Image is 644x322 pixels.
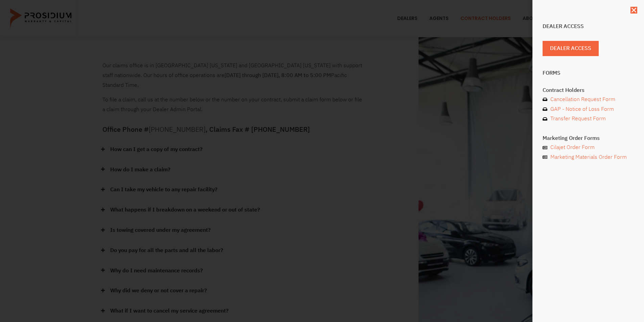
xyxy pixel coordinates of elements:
[549,104,614,114] span: GAP - Notice of Loss Form
[550,44,591,53] span: Dealer Access
[543,95,634,104] a: Cancellation Request Form
[543,24,634,29] h4: Dealer Access
[543,152,634,162] a: Marketing Materials Order Form
[543,41,599,56] a: Dealer Access
[549,114,606,124] span: Transfer Request Form
[543,143,634,152] a: Cilajet Order Form
[543,135,634,141] h4: Marketing Order Forms
[549,143,595,152] span: Cilajet Order Form
[543,88,634,93] h4: Contract Holders
[549,95,615,104] span: Cancellation Request Form
[543,114,634,124] a: Transfer Request Form
[549,152,627,162] span: Marketing Materials Order Form
[630,7,637,14] a: Close
[543,104,634,114] a: GAP - Notice of Loss Form
[543,70,634,76] h4: Forms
